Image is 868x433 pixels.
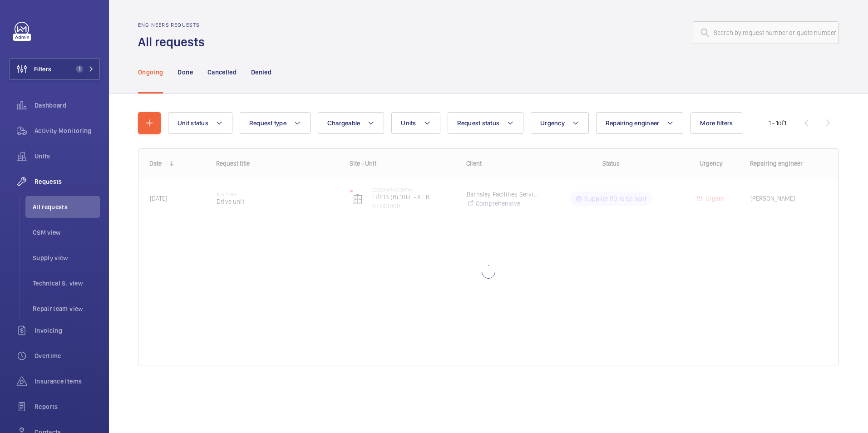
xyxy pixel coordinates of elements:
button: Chargeable [318,112,385,134]
span: More filters [700,119,733,127]
span: Activity Monitoring [35,126,100,135]
button: Units [391,112,440,134]
h1: All requests [138,34,210,50]
span: Unit status [178,119,208,127]
button: Urgency [531,112,589,134]
button: More filters [690,112,742,134]
button: Request status [448,112,524,134]
span: 1 - 1 1 [769,120,786,126]
span: Filters [34,64,51,74]
span: Repair team view [33,304,100,313]
span: Units [401,119,416,127]
span: of [778,119,784,127]
p: Cancelled [207,68,237,77]
button: Unit status [168,112,232,134]
button: Filters1 [9,58,100,80]
span: Supply view [33,253,100,262]
button: Request type [240,112,311,134]
span: Request status [457,119,500,127]
p: Denied [251,68,271,77]
span: CSM view [33,228,100,237]
span: Reports [35,402,100,411]
input: Search by request number or quote number [693,21,839,44]
span: Overtime [35,351,100,360]
span: 1 [76,65,83,73]
span: Repairing engineer [606,119,660,127]
span: Technical S. view [33,279,100,288]
span: Units [35,152,100,161]
span: Invoicing [35,326,100,335]
span: Dashboard [35,101,100,110]
h2: Engineers requests [138,22,210,28]
span: Urgency [540,119,565,127]
span: Request type [249,119,286,127]
span: Insurance items [35,377,100,386]
p: Done [178,68,192,77]
button: Repairing engineer [596,112,684,134]
span: Chargeable [327,119,360,127]
span: Requests [35,177,100,186]
span: All requests [33,202,100,212]
p: Ongoing [138,68,163,77]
